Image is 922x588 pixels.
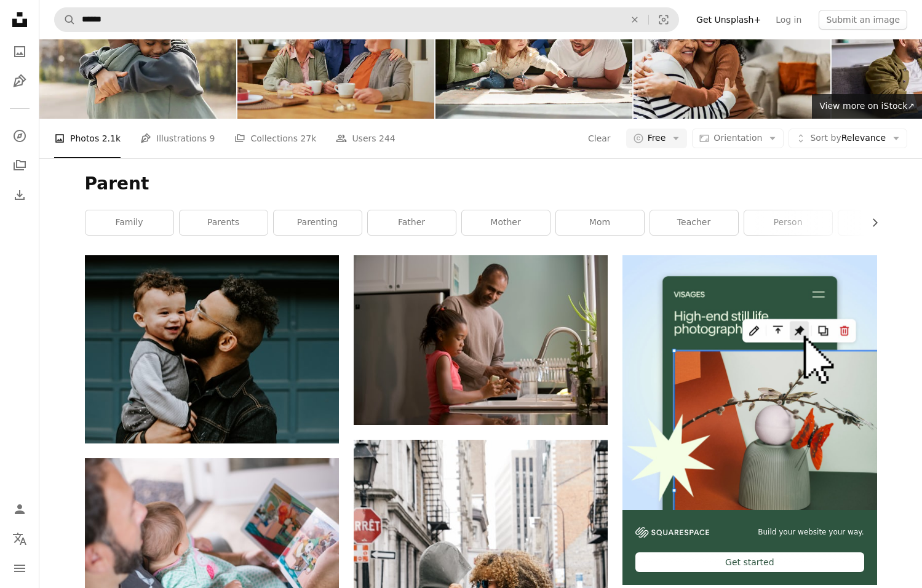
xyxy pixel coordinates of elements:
[819,101,915,111] span: View more on iStock ↗
[7,39,32,64] a: Photos
[54,7,679,32] form: Find visuals sitewide
[234,119,316,158] a: Collections 27k
[55,8,76,31] button: Search Unsplash
[85,210,173,235] a: family
[274,210,362,235] a: parenting
[649,8,678,31] button: Visual search
[744,210,832,235] a: person
[621,8,648,31] button: Clear
[354,255,608,424] img: man in long sleeve shirt standing beside girl in pink tank top washing hands
[7,153,32,178] a: Collections
[713,133,762,143] span: Orientation
[7,526,32,551] button: Language
[819,10,907,30] button: Submit an image
[622,255,876,585] a: Build your website your way.Get started
[7,124,32,148] a: Explore
[789,129,907,148] button: Sort byRelevance
[7,556,32,581] button: Menu
[379,132,395,145] span: 244
[650,210,738,235] a: teacher
[689,10,768,30] a: Get Unsplash+
[462,210,550,235] a: mother
[692,129,784,148] button: Orientation
[85,255,339,443] img: man carrying baby boy and kissing on cheek
[626,129,688,148] button: Free
[864,210,877,235] button: scroll list to the right
[7,69,32,93] a: Illustrations
[648,132,666,145] span: Free
[300,132,316,145] span: 27k
[180,210,268,235] a: parents
[7,497,32,522] a: Log in / Sign up
[556,210,644,235] a: mom
[210,132,215,145] span: 9
[587,129,611,148] button: Clear
[622,255,876,509] img: file-1723602894256-972c108553a7image
[812,94,922,119] a: View more on iStock↗
[85,538,339,549] a: person carrying baby while reading book
[140,119,215,158] a: Illustrations 9
[7,7,32,34] a: Home — Unsplash
[368,210,456,235] a: father
[768,10,809,30] a: Log in
[635,527,709,538] img: file-1606177908946-d1eed1cbe4f5image
[85,173,877,195] h1: Parent
[7,183,32,207] a: Download History
[354,334,608,345] a: man in long sleeve shirt standing beside girl in pink tank top washing hands
[336,119,395,158] a: Users 244
[635,552,864,572] div: Get started
[810,133,841,143] span: Sort by
[85,344,339,355] a: man carrying baby boy and kissing on cheek
[758,527,864,538] span: Build your website your way.
[810,132,886,145] span: Relevance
